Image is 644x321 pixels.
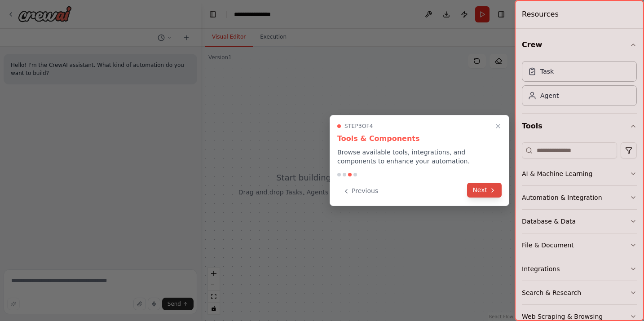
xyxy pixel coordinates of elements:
[337,184,384,198] button: Previous
[493,121,503,132] button: Close walkthrough
[344,123,373,130] span: Step 3 of 4
[207,8,219,21] button: Hide left sidebar
[337,133,502,144] h3: Tools & Components
[337,148,502,166] p: Browse available tools, integrations, and components to enhance your automation.
[467,183,502,198] button: Next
